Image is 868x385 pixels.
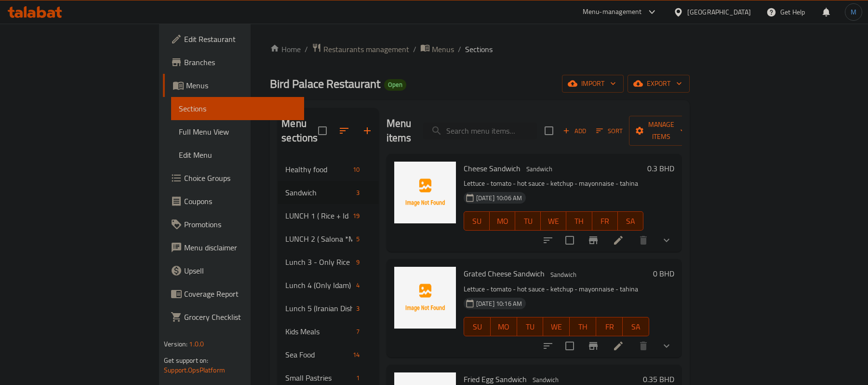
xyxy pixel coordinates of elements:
[278,158,379,181] div: Healthy food10
[570,317,596,336] button: TH
[356,119,379,142] button: Add section
[184,242,296,253] span: Menu disclaimer
[432,43,454,55] span: Menus
[352,187,363,198] div: items
[600,320,619,334] span: FR
[179,149,296,161] span: Edit Menu
[592,211,618,231] button: FR
[352,373,363,383] span: 1
[647,162,674,175] h6: 0.3 BHD
[653,267,674,280] h6: 0 BHD
[352,372,363,384] div: items
[184,56,296,68] span: Branches
[186,80,296,91] span: Menus
[352,281,363,290] span: 4
[285,349,348,360] span: Sea Food
[171,97,304,120] a: Sections
[635,78,682,90] span: export
[349,350,363,359] span: 14
[184,219,296,230] span: Promotions
[305,43,308,55] li: /
[163,305,304,329] a: Grocery Checklist
[632,334,655,357] button: delete
[490,211,515,231] button: MO
[163,282,304,305] a: Coverage Report
[163,51,304,74] a: Branches
[179,126,296,137] span: Full Menu View
[596,214,614,228] span: FR
[184,311,296,323] span: Grocery Checklist
[687,7,751,17] div: [GEOGRAPHIC_DATA]
[163,74,304,97] a: Menus
[613,234,624,246] a: Edit menu item
[352,234,363,244] span: 5
[468,320,487,334] span: SU
[285,326,352,337] span: Kids Meals
[163,213,304,236] a: Promotions
[171,143,304,166] a: Edit Menu
[596,317,623,336] button: FR
[582,334,605,357] button: Branch-specific-item
[561,125,588,137] span: Add
[394,267,456,329] img: Grated Cheese Sandwich
[536,334,560,357] button: sort-choices
[352,279,363,291] div: items
[582,229,605,252] button: Branch-specific-item
[184,265,296,276] span: Upsell
[278,227,379,250] div: LUNCH 2 ( Salona *Maraq*)5
[189,338,204,350] span: 1.0.0
[494,214,511,228] span: MO
[472,193,526,203] span: [DATE] 10:06 AM
[352,327,363,336] span: 7
[637,119,686,143] span: Manage items
[278,250,379,274] div: Lunch 3 - Only Rice9
[590,124,629,138] span: Sort items
[517,317,544,336] button: TU
[285,256,352,268] span: Lunch 3 - Only Rice
[519,214,537,228] span: TU
[627,320,645,334] span: SA
[491,317,517,336] button: MO
[394,162,456,223] img: Cheese Sandwich
[352,304,363,313] span: 3
[629,116,694,146] button: Manage items
[420,43,454,55] a: Menus
[464,283,649,295] p: Lettuce - tomato - hot sauce - ketchup - mayonnaise - tahina
[312,43,409,55] a: Restaurants management
[543,317,570,336] button: WE
[312,121,333,141] span: Select all sections
[171,120,304,143] a: Full Menu View
[352,258,363,267] span: 9
[464,211,490,231] button: SU
[570,78,616,90] span: import
[349,211,363,220] span: 19
[184,195,296,207] span: Coupons
[278,320,379,343] div: Kids Meals7
[458,43,461,55] li: /
[661,340,672,352] svg: Show Choices
[285,233,352,245] span: LUNCH 2 ( Salona *Maraq*)
[562,75,624,93] button: import
[352,256,363,268] div: items
[465,43,493,55] span: Sections
[164,364,225,376] a: Support.OpsPlatform
[559,124,590,138] button: Add
[384,79,406,91] div: Open
[655,334,678,357] button: show more
[387,116,412,145] h2: Menu items
[163,27,304,51] a: Edit Restaurant
[285,210,348,221] span: LUNCH 1 ( Rice + Idam)
[285,164,348,175] div: Healthy food
[164,354,208,367] span: Get support on:
[333,119,356,142] span: Sort sections
[494,320,513,334] span: MO
[285,279,352,291] div: Lunch 4 (Only Idam)
[618,211,643,231] button: SA
[163,259,304,282] a: Upsell
[413,43,416,55] li: /
[285,372,352,384] span: Small Pastries
[349,164,363,175] div: items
